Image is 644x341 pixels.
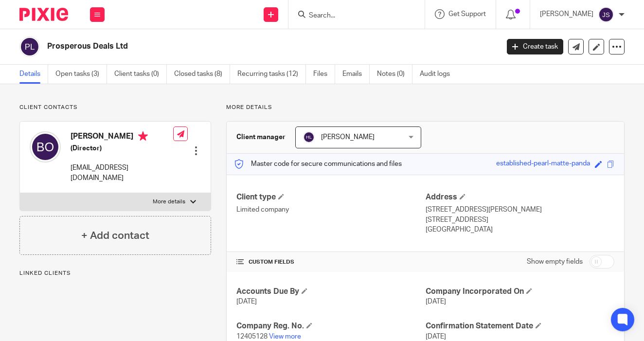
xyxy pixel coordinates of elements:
a: Emails [342,65,370,84]
p: More details [226,104,625,111]
h4: Address [426,192,614,202]
h5: (Director) [71,144,173,153]
span: Get Support [448,11,486,18]
h3: Client manager [236,132,286,142]
img: svg%3E [30,131,61,162]
p: More details [153,198,185,206]
h4: Client type [236,192,425,202]
p: [GEOGRAPHIC_DATA] [426,225,614,234]
img: svg%3E [303,131,315,143]
span: [DATE] [426,298,446,305]
p: [STREET_ADDRESS][PERSON_NAME] [426,205,614,215]
a: Create task [507,39,563,54]
h4: Company Incorporated On [426,287,614,297]
span: [DATE] [236,298,257,305]
p: Limited company [236,205,425,215]
span: 12405128 [236,333,268,340]
a: Client tasks (0) [114,65,167,84]
h2: Prosperous Deals Ltd [47,41,403,52]
i: Primary [138,131,148,141]
p: Linked clients [19,269,211,277]
h4: + Add contact [81,228,149,243]
h4: Confirmation Statement Date [426,321,614,331]
h4: Accounts Due By [236,287,425,297]
a: Files [313,65,335,84]
p: [EMAIL_ADDRESS][DOMAIN_NAME] [71,163,173,183]
h4: [PERSON_NAME] [71,131,173,144]
h4: Company Reg. No. [236,321,425,331]
img: svg%3E [598,7,614,22]
a: View more [269,333,301,340]
img: svg%3E [19,36,40,57]
a: Audit logs [420,65,457,84]
p: Client contacts [19,104,211,111]
span: [PERSON_NAME] [321,134,375,141]
div: established-pearl-matte-panda [496,159,590,170]
img: Pixie [19,8,68,21]
h4: CUSTOM FIELDS [236,258,425,266]
a: Closed tasks (8) [174,65,230,84]
p: Master code for secure communications and files [234,159,402,169]
input: Search [308,12,395,20]
p: [STREET_ADDRESS] [426,215,614,225]
label: Show empty fields [527,257,583,267]
span: [DATE] [426,333,446,340]
a: Open tasks (3) [55,65,107,84]
a: Details [19,65,48,84]
a: Recurring tasks (12) [237,65,306,84]
p: [PERSON_NAME] [540,9,593,19]
a: Notes (0) [377,65,412,84]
